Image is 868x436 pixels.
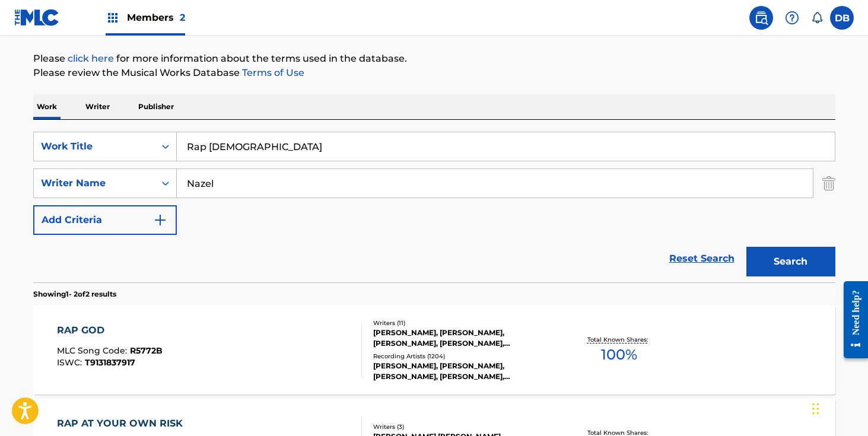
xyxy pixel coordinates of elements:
div: Writer Name [41,176,148,190]
div: RAP GOD [57,323,163,338]
p: Work [33,94,61,119]
p: Please for more information about the terms used in the database. [33,52,835,66]
p: Showing 1 - 2 of 2 results [33,289,116,300]
img: Top Rightsholders [106,11,120,25]
span: Members [127,11,185,24]
a: Public Search [749,6,773,30]
img: MLC Logo [14,9,60,26]
span: 100 % [601,344,637,365]
span: ISWC : [57,357,85,368]
div: Help [780,6,804,30]
button: Add Criteria [33,205,177,235]
p: Writer [82,94,113,119]
span: 2 [180,12,185,23]
div: Notifications [811,12,823,24]
img: help [785,11,799,25]
div: Work Title [41,139,148,154]
button: Search [746,247,835,276]
p: Total Known Shares: [587,335,651,344]
iframe: Chat Widget [809,379,868,436]
div: [PERSON_NAME], [PERSON_NAME], [PERSON_NAME], [PERSON_NAME], [PERSON_NAME], [PERSON_NAME], [PERSON... [373,361,552,382]
div: Writers ( 11 ) [373,319,552,327]
div: Writers ( 3 ) [373,422,552,431]
span: T9131837917 [85,357,135,368]
div: Drag [812,391,819,427]
div: [PERSON_NAME], [PERSON_NAME], [PERSON_NAME], [PERSON_NAME], [PERSON_NAME], [PERSON_NAME] [PERSON_... [373,327,552,349]
div: Recording Artists ( 1204 ) [373,352,552,361]
img: 9d2ae6d4665cec9f34b9.svg [153,213,167,227]
img: search [754,11,768,25]
form: Search Form [33,132,835,282]
a: Reset Search [663,246,740,272]
a: Terms of Use [240,67,304,78]
img: Delete Criterion [822,168,835,198]
a: click here [68,53,114,64]
p: Publisher [135,94,177,119]
div: RAP AT YOUR OWN RISK [57,416,189,431]
div: User Menu [830,6,854,30]
p: Please review the Musical Works Database [33,66,835,80]
iframe: Resource Center [835,272,868,368]
span: R5772B [130,345,163,356]
span: MLC Song Code : [57,345,130,356]
a: RAP GODMLC Song Code:R5772BISWC:T9131837917Writers (11)[PERSON_NAME], [PERSON_NAME], [PERSON_NAME... [33,305,835,394]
